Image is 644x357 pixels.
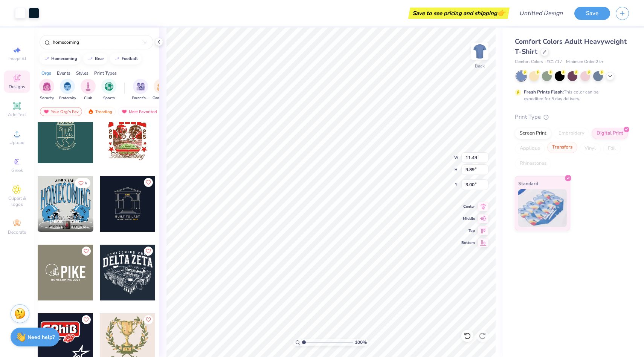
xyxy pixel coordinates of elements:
span: Standard [518,179,538,187]
img: Sports Image [105,82,113,91]
div: football [122,57,138,61]
img: Game Day Image [157,82,166,91]
button: Like [82,247,91,256]
span: Top [461,228,475,233]
img: most_fav.gif [43,109,49,114]
div: filter for Fraternity [59,79,76,101]
img: trend_line.gif [87,57,93,61]
div: bear [95,57,104,61]
span: Comfort Colors [515,59,543,65]
div: Trending [84,107,116,116]
div: filter for Sorority [39,79,54,101]
span: Middle [461,216,475,221]
button: Save [574,7,610,20]
div: Print Types [94,70,117,77]
button: bear [83,53,107,64]
div: Your Org's Fav [40,107,82,116]
span: 👉 [497,8,505,17]
img: trending.gif [88,109,94,114]
div: Embroidery [554,128,589,139]
div: filter for Sports [101,79,116,101]
img: trend_line.gif [114,57,120,61]
span: Add Text [8,112,26,118]
div: Save to see pricing and shipping [410,8,508,19]
img: Fraternity Image [63,82,72,91]
div: Foil [603,143,621,154]
div: This color can be expedited for 5 day delivery. [524,89,617,102]
div: filter for Parent's Weekend [132,79,149,101]
div: Vinyl [580,143,601,154]
div: Most Favorited [118,107,160,116]
button: Like [144,247,153,256]
span: 100 % [355,339,367,346]
img: Standard [518,189,567,227]
span: # C1717 [546,59,562,65]
button: filter button [132,79,149,101]
img: most_fav.gif [121,109,127,114]
img: trend_line.gif [44,57,50,61]
span: Game Day [153,95,170,101]
span: Upload [9,139,24,146]
div: filter for Club [81,79,96,101]
div: Transfers [547,142,577,153]
div: Back [475,63,485,69]
span: Image AI [8,56,26,62]
div: homecoming [51,57,77,61]
span: Decorate [8,229,26,235]
span: 6 [85,181,87,185]
img: Back [472,44,487,59]
span: [PERSON_NAME] [50,219,81,224]
input: Untitled Design [513,6,569,21]
button: Like [144,315,153,324]
span: Designs [9,84,25,90]
span: Minimum Order: 24 + [566,59,604,65]
span: Greek [11,167,23,173]
button: Like [144,178,153,187]
span: Club [84,95,92,101]
button: filter button [153,79,170,101]
div: Print Type [515,113,629,121]
input: Try "Alpha" [52,38,143,46]
div: Rhinestones [515,158,551,169]
div: Applique [515,143,545,154]
span: Clipart & logos [4,195,30,207]
div: Orgs [41,70,51,77]
button: filter button [59,79,76,101]
span: Parent's Weekend [132,95,149,101]
span: Sorority [40,95,54,101]
span: Fraternity [59,95,76,101]
span: Comfort Colors Adult Heavyweight T-Shirt [515,37,627,56]
strong: Need help? [27,334,55,341]
img: Sorority Image [43,82,51,91]
div: Styles [76,70,89,77]
button: Like [75,178,90,188]
button: filter button [39,79,54,101]
div: Digital Print [592,128,628,139]
button: filter button [81,79,96,101]
div: filter for Game Day [153,79,170,101]
strong: Fresh Prints Flash: [524,89,564,95]
span: Sports [103,95,115,101]
button: football [110,53,141,64]
div: Screen Print [515,128,551,139]
img: Club Image [84,82,92,91]
span: Alpha Phi, [GEOGRAPHIC_DATA][PERSON_NAME] [50,225,90,230]
span: Bottom [461,240,475,245]
button: homecoming [40,53,81,64]
button: Like [82,315,91,324]
span: Center [461,204,475,209]
button: filter button [101,79,116,101]
img: Parent's Weekend Image [136,82,145,91]
div: Events [57,70,70,77]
